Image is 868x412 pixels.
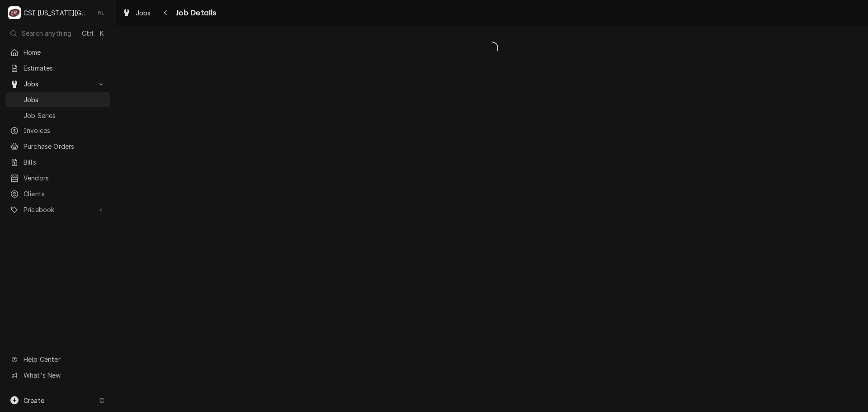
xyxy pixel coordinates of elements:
a: Bills [5,155,110,170]
a: Jobs [118,5,155,20]
span: Jobs [24,79,92,89]
div: Nate Ingram's Avatar [95,6,108,19]
span: Pricebook [24,205,92,214]
span: K [100,28,104,38]
a: Go to Help Center [5,352,110,367]
span: Create [24,397,44,404]
a: Go to Jobs [5,76,110,91]
a: Go to Pricebook [5,202,110,217]
span: Help Center [24,355,104,364]
a: Purchase Orders [5,139,110,154]
a: Clients [5,186,110,201]
a: Invoices [5,123,110,138]
span: Job Details [173,7,217,19]
a: Go to What's New [5,368,110,383]
span: C [99,396,104,405]
button: Navigate back [159,5,173,20]
span: Jobs [136,8,151,18]
a: Home [5,45,110,60]
span: Jobs [24,95,105,104]
span: Bills [24,157,105,167]
a: Vendors [5,170,110,185]
span: Invoices [24,126,105,135]
span: Search anything [22,28,71,38]
a: Estimates [5,61,110,76]
div: CSI Kansas City's Avatar [8,6,21,19]
div: CSI [US_STATE][GEOGRAPHIC_DATA] [24,8,90,18]
a: Jobs [5,92,110,107]
span: Loading... [116,38,868,57]
span: Home [24,47,105,57]
span: Vendors [24,173,105,183]
span: Estimates [24,63,105,73]
span: Job Series [24,111,105,120]
div: NI [95,6,108,19]
a: Job Series [5,108,110,123]
span: Ctrl [82,28,94,38]
span: What's New [24,370,104,380]
span: Purchase Orders [24,142,105,151]
span: Clients [24,189,105,199]
div: C [8,6,21,19]
button: Search anythingCtrlK [5,25,110,41]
